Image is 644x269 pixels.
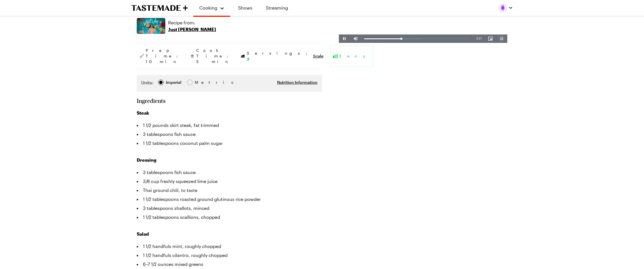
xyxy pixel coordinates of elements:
[137,121,322,130] li: 1 1/2 pounds skirt steak, fat trimmed
[339,53,371,59] span: Easy
[199,5,217,10] span: Cooking
[313,53,323,59] button: Scale
[137,177,322,186] li: 3/8 cup freshly squeezed lime juice
[247,56,249,61] span: 3
[496,34,507,43] button: Exit Fullscreen
[141,79,207,87] div: Imperial Metric
[137,157,322,163] h3: Dressing
[137,97,166,104] h2: Ingredients
[137,231,322,237] h3: Salad
[146,48,181,64] span: Prep Time: 10 min
[476,37,476,40] span: -
[137,204,322,213] li: 3 tablespoons shallots, minced
[199,2,225,13] button: Cooking
[137,168,322,177] li: 3 tablespoons fish sauce
[137,130,322,139] li: 3 tablespoons fish sauce
[339,34,350,43] button: Pause
[168,19,216,33] a: Recipe from:Just [PERSON_NAME]
[137,18,165,34] img: Show where recipe is used
[196,48,231,64] span: Cook Time: 5 min
[131,5,188,11] a: To Tastemade Home Page
[137,139,322,148] li: 1 1/2 tablespoons coconut palm sugar
[166,79,182,85] span: Imperial
[498,3,507,12] img: Profile picture
[137,110,322,116] h3: Steak
[168,26,216,33] p: Just [PERSON_NAME]
[277,80,318,85] button: Nutrition Information
[247,50,310,62] span: Servings:
[364,38,470,39] div: Progress Bar
[350,34,361,43] button: Mute
[168,19,216,26] p: Recipe from:
[477,37,482,40] span: 3:27
[137,251,322,260] li: 1 1/2 handfuls cilantro, roughly chopped
[141,79,154,86] label: Units:
[137,186,322,195] li: Thai ground chili, to taste
[137,213,322,222] li: 1 1/2 tablespoons scallions, chopped
[137,260,322,269] li: 6–7 1/2 ounces mixed greens
[195,79,207,85] span: Metric
[166,79,181,85] div: Imperial
[195,79,207,85] div: Metric
[485,34,496,43] button: Picture-in-Picture
[137,195,322,204] li: 1 1/2 tablespoons roasted ground glutinous rice powder
[137,242,322,251] li: 1 1/2 handfuls mint, roughly chopped
[498,3,513,12] button: Profile picture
